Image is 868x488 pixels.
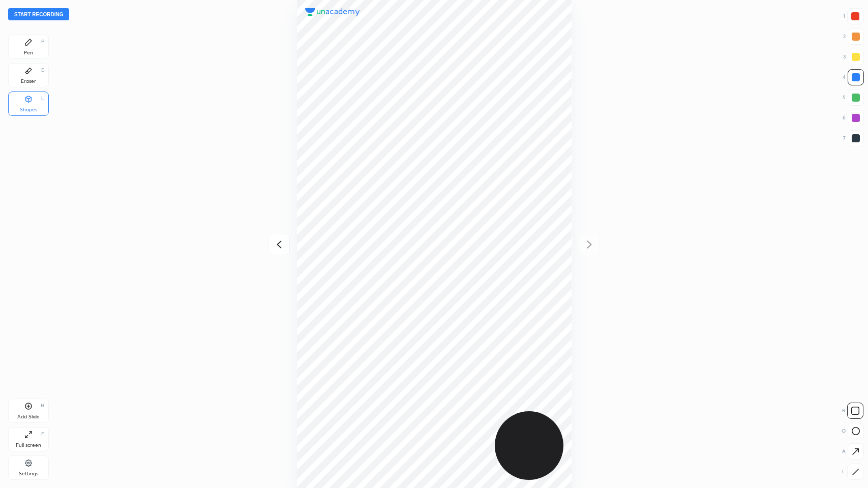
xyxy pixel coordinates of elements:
[842,403,863,419] div: R
[20,107,37,112] div: Shapes
[19,471,38,476] div: Settings
[17,414,40,419] div: Add Slide
[8,8,69,20] button: Start recording
[842,423,864,439] div: O
[41,68,44,73] div: E
[843,8,863,24] div: 1
[843,89,864,106] div: 5
[41,403,44,408] div: H
[842,464,863,480] div: L
[843,49,864,65] div: 3
[843,69,864,85] div: 4
[842,443,864,460] div: A
[21,79,36,84] div: Eraser
[843,130,864,146] div: 7
[843,110,864,126] div: 6
[24,50,33,55] div: Pen
[843,28,864,45] div: 2
[16,443,41,448] div: Full screen
[305,8,360,16] img: logo.38c385cc.svg
[41,96,44,101] div: L
[41,432,44,437] div: F
[41,39,44,44] div: P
